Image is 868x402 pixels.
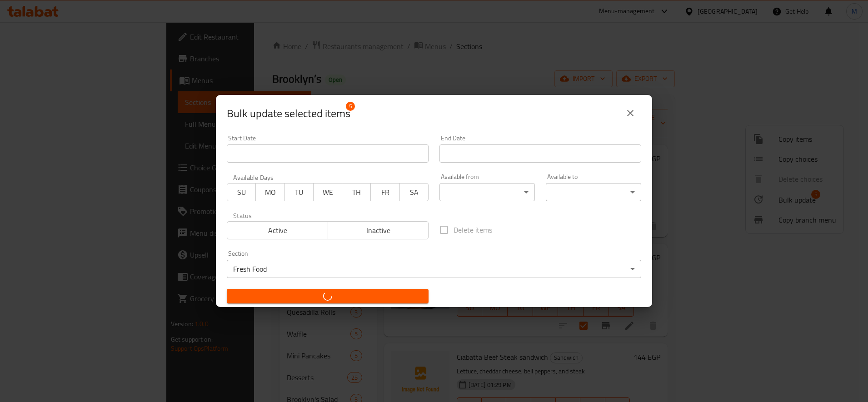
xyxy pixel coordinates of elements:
[619,102,641,124] button: close
[231,186,252,199] span: SU
[399,183,429,201] button: SA
[289,186,310,199] span: TU
[370,183,399,201] button: FR
[255,183,284,201] button: MO
[439,183,535,201] div: ​
[374,186,396,199] span: FR
[227,106,350,121] span: Selected items count
[227,221,328,239] button: Active
[346,102,355,111] span: 5
[231,224,324,237] span: Active
[342,183,371,201] button: TH
[546,183,641,201] div: ​
[454,224,492,235] span: Delete items
[332,224,425,237] span: Inactive
[346,186,367,199] span: TH
[328,221,429,239] button: Inactive
[317,186,339,199] span: WE
[404,186,425,199] span: SA
[227,183,256,201] button: SU
[259,186,281,199] span: MO
[227,260,641,278] div: Fresh Food
[284,183,314,201] button: TU
[313,183,342,201] button: WE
